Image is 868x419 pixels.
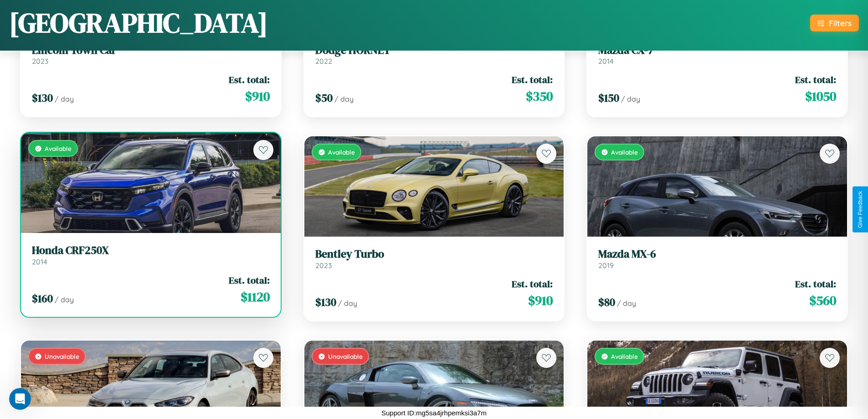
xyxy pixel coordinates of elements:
a: Mazda CX-72014 [598,44,836,66]
span: / day [55,295,74,304]
span: Est. total: [512,277,553,290]
span: Est. total: [512,73,553,86]
span: $ 80 [598,295,615,310]
span: / day [55,94,74,103]
span: $ 50 [315,90,333,105]
span: / day [334,94,354,103]
span: Available [45,145,72,152]
h3: Bentley Turbo [315,248,553,261]
span: $ 910 [245,87,270,105]
a: Lincoln Town Car2023 [32,44,270,66]
a: Mazda MX-62019 [598,248,836,270]
span: $ 560 [809,291,836,310]
span: 2022 [315,57,332,66]
span: 2019 [598,261,614,270]
span: Est. total: [795,277,836,290]
span: $ 910 [528,291,553,310]
span: $ 130 [315,295,336,310]
span: 2023 [315,261,332,270]
span: Unavailable [45,352,79,360]
span: Unavailable [328,352,363,360]
span: / day [338,299,357,308]
h3: Mazda MX-6 [598,248,836,261]
span: $ 130 [32,90,53,105]
span: Available [611,352,638,360]
span: 2023 [32,57,48,66]
span: / day [621,94,640,103]
div: Give Feedback [857,191,863,228]
span: Est. total: [229,274,270,287]
span: 2014 [32,257,47,266]
iframe: Intercom live chat [9,388,31,410]
h3: Honda CRF250X [32,244,270,257]
span: $ 350 [526,87,553,105]
span: Est. total: [229,73,270,86]
span: Available [611,148,638,156]
a: Honda CRF250X2014 [32,244,270,266]
span: 2014 [598,57,614,66]
h1: [GEOGRAPHIC_DATA] [9,4,268,41]
span: $ 1050 [805,87,836,105]
div: Filters [829,18,852,28]
span: $ 1120 [241,288,270,306]
a: Dodge HORNET2022 [315,44,553,66]
button: Filters [810,15,859,31]
span: $ 150 [598,90,619,105]
span: Available [328,148,355,156]
p: Support ID: mg5sa4jrhpemksi3a7m [381,407,487,419]
span: Est. total: [795,73,836,86]
span: / day [617,299,636,308]
span: $ 160 [32,291,53,306]
a: Bentley Turbo2023 [315,248,553,270]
